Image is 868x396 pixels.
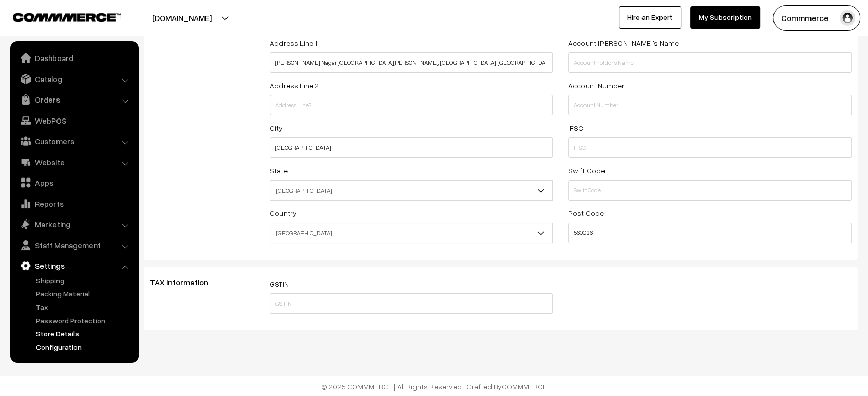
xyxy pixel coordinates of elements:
label: IFSC [568,123,583,133]
label: Account [PERSON_NAME]'s Name [568,37,679,48]
input: Swift Code [568,180,852,201]
label: Account Number [568,80,625,91]
a: Orders [13,90,135,109]
span: TAX information [150,277,221,287]
input: Account Number [568,95,852,115]
a: COMMMERCE [13,10,103,23]
label: GSTIN [270,279,289,289]
a: Apps [13,173,135,192]
img: user [840,10,855,26]
a: Shipping [33,275,135,286]
a: Catalog [13,70,135,88]
label: State [270,165,288,176]
a: Configuration [33,342,135,352]
input: IFSC [568,137,852,158]
input: Address Line1 [270,52,553,73]
label: Country [270,208,297,219]
span: India [270,223,553,243]
button: [DOMAIN_NAME] [116,5,248,31]
a: Reports [13,194,135,213]
a: Packing Material [33,288,135,299]
a: Tax [33,302,135,312]
label: City [270,123,283,133]
span: India [270,224,553,242]
span: Karnataka [270,180,553,201]
img: COMMMERCE [13,13,121,21]
a: Customers [13,132,135,150]
input: GSTIN [270,293,553,314]
input: Address Line2 [270,95,553,115]
a: Website [13,153,135,171]
a: WebPOS [13,111,135,130]
button: Commmerce [773,5,860,31]
a: My Subscription [690,6,760,29]
label: Post Code [568,208,604,219]
label: Address Line 1 [270,37,317,48]
input: City [270,137,553,158]
label: Address Line 2 [270,80,319,91]
a: Settings [13,256,135,275]
input: Account holder's Name [568,52,852,73]
a: Hire an Expert [619,6,681,29]
label: Swift Code [568,165,605,176]
a: Marketing [13,215,135,233]
a: Staff Management [13,236,135,254]
input: Post Code [568,223,852,243]
span: Karnataka [270,182,553,200]
a: COMMMERCE [502,382,547,391]
a: Dashboard [13,49,135,67]
a: Password Protection [33,315,135,326]
a: Store Details [33,328,135,339]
